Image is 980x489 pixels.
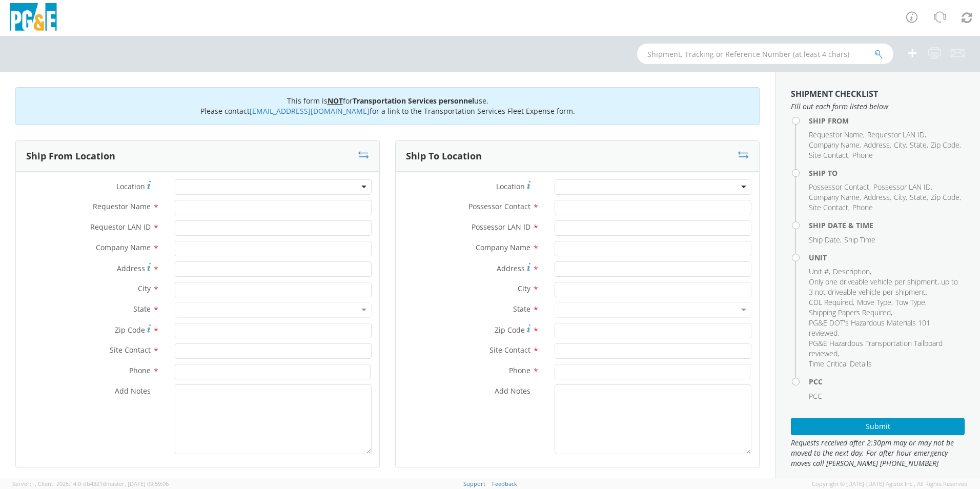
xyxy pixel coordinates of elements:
li: , [867,130,926,140]
span: Site Contact [809,150,848,160]
u: NOT [328,96,343,106]
span: Company Name [809,140,860,150]
h4: Ship Date & Time [809,221,965,229]
span: Ship Time [844,235,875,244]
li: , [809,297,854,308]
span: PG&E DOT's Hazardous Materials 101 reviewed [809,318,930,338]
span: Address [497,263,525,273]
span: Phone [852,150,873,160]
span: Possessor LAN ID [472,222,530,232]
li: , [857,297,893,308]
span: Zip Code [931,140,959,150]
a: Feedback [492,480,517,487]
li: , [864,140,891,150]
span: Site Contact [489,345,530,355]
span: Add Notes [115,386,151,396]
span: Server: - [12,480,36,487]
span: Company Name [96,242,151,252]
span: City [894,140,906,150]
span: Only one driveable vehicle per shipment, up to 3 not driveable vehicle per shipment [809,277,958,297]
input: Shipment, Tracking or Reference Number (at least 4 chars) [637,44,893,64]
li: , [931,140,961,150]
li: , [894,192,907,202]
span: master, [DATE] 09:59:06 [106,480,169,487]
h4: Ship To [809,169,965,177]
span: Unit # [809,267,829,276]
h3: Ship From Location [26,151,115,161]
span: Address [864,140,890,150]
span: Address [117,263,145,273]
span: Location [116,181,145,191]
span: City [518,283,530,293]
li: , [833,267,871,277]
span: Site Contact [809,202,848,212]
span: Possessor Contact [468,201,530,211]
span: Requests received after 2:30pm may or may not be moved to the next day. For after hour emergency ... [791,438,965,468]
h4: PCC [809,378,965,385]
li: , [809,130,865,140]
li: , [873,182,932,192]
span: , [35,480,36,487]
span: Move Type [857,297,891,307]
span: Fill out each form listed below [791,101,965,112]
li: , [809,182,871,192]
span: Phone [129,365,151,375]
span: Company Name [476,242,530,252]
span: Requestor Name [93,201,151,211]
li: , [931,192,961,202]
div: This form is for use. Please contact for a link to the Transportation Services Fleet Expense form. [15,87,760,125]
img: pge-logo-06675f144f4cfa6a6814.png [8,3,59,33]
span: Copyright © [DATE]-[DATE] Agistix Inc., All Rights Reserved [812,480,968,488]
span: Client: 2025.14.0-db4321d [38,480,169,487]
li: , [910,140,928,150]
span: PG&E Hazardous Transportation Tailboard reviewed [809,338,943,358]
span: Possessor LAN ID [873,182,931,192]
li: , [809,308,892,318]
li: , [809,140,861,150]
span: State [910,140,927,150]
a: [EMAIL_ADDRESS][DOMAIN_NAME] [250,106,370,116]
span: Site Contact [110,345,151,355]
li: , [809,235,842,245]
span: Phone [852,202,873,212]
span: Zip Code [115,325,145,335]
span: Description [833,267,870,276]
li: , [809,192,861,202]
span: Add Notes [495,386,530,396]
span: Zip Code [495,325,525,335]
span: Zip Code [931,192,959,202]
span: Location [496,181,525,191]
h4: Ship From [809,117,965,125]
span: Requestor Name [809,130,863,139]
b: Transportation Services personnel [353,96,474,106]
li: , [894,140,907,150]
span: City [894,192,906,202]
span: Ship Date [809,235,840,244]
span: Shipping Papers Required [809,308,891,317]
span: State [133,304,151,314]
span: Address [864,192,890,202]
button: Submit [791,418,965,435]
span: PCC [809,391,822,401]
h3: Ship To Location [406,151,482,161]
li: , [809,338,962,359]
span: State [910,192,927,202]
li: , [910,192,928,202]
li: , [809,267,830,277]
li: , [809,150,850,160]
h4: Unit [809,254,965,261]
span: Time Critical Details [809,359,872,369]
span: Tow Type [895,297,925,307]
a: Support [463,480,485,487]
li: , [895,297,927,308]
strong: Shipment Checklist [791,88,878,99]
span: State [513,304,530,314]
span: Phone [509,365,530,375]
span: Requestor LAN ID [867,130,925,139]
span: Company Name [809,192,860,202]
li: , [809,202,850,213]
span: Requestor LAN ID [90,222,151,232]
li: , [809,318,962,338]
li: , [864,192,891,202]
li: , [809,277,962,297]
